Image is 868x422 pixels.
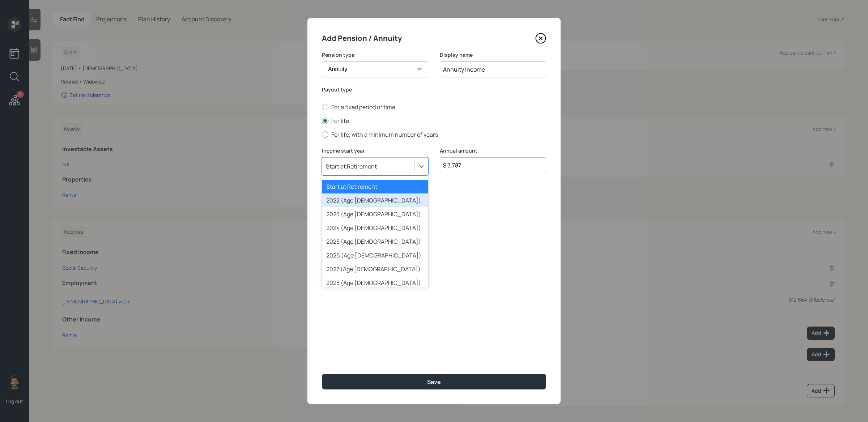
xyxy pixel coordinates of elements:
label: Income start year [322,147,428,154]
label: For life [322,117,546,125]
div: 2027 (Age [DEMOGRAPHIC_DATA]) [322,262,428,276]
label: For life, with a minimum number of years [322,131,546,138]
label: Annual amount [440,147,546,154]
div: Start at Retirement [322,180,428,193]
label: For a fixed period of time [322,103,546,111]
div: Save [427,378,441,386]
h4: Add Pension / Annuity [322,33,402,44]
div: 2028 (Age [DEMOGRAPHIC_DATA]) [322,276,428,290]
div: 2023 (Age [DEMOGRAPHIC_DATA]) [322,207,428,221]
label: Pension type [322,51,428,59]
div: 2024 (Age [DEMOGRAPHIC_DATA]) [322,221,428,235]
label: Payout type [322,86,546,93]
button: Save [322,374,546,389]
div: 2025 (Age [DEMOGRAPHIC_DATA]) [322,235,428,248]
label: Display name [440,51,546,59]
div: Start at Retirement [326,162,377,170]
div: 2026 (Age [DEMOGRAPHIC_DATA]) [322,248,428,262]
div: 2022 (Age [DEMOGRAPHIC_DATA]) [322,193,428,207]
